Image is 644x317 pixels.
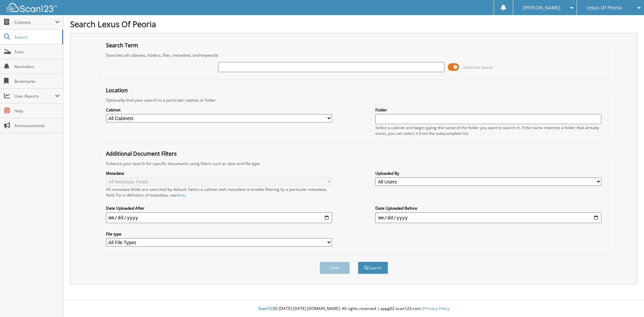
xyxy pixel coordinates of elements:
button: Search [358,262,388,274]
span: Bookmarks [14,78,60,84]
span: [PERSON_NAME] [523,6,560,10]
label: Uploaded By [375,170,601,176]
label: Folder [375,107,601,113]
div: Optionally limit your search to a particular cabinet or folder [103,97,605,103]
h1: Search Lexus Of Peoria [70,18,637,30]
div: Select a cabinet and begin typing the name of the folder you want to search in. If the name match... [375,125,601,136]
div: All metadata fields are searched by default. Select a cabinet with metadata to enable filtering b... [106,187,332,198]
label: Date Uploaded After [106,205,332,211]
span: Lexus Of Peoria [587,6,622,10]
span: User Reports [14,93,55,99]
a: here [176,192,185,198]
div: Searches all cabinets, folders, files, metadata, and keywords [103,52,605,58]
span: Advanced Search [463,65,493,70]
span: Search [14,34,59,40]
img: scan123-logo-white.svg [7,3,57,12]
span: Announcements [14,123,60,128]
label: Metadata [106,170,332,176]
label: Date Uploaded Before [375,205,601,211]
legend: Search Term [103,42,142,49]
span: Help [14,108,60,114]
label: Cabinet [106,107,332,113]
span: Scan123 [258,306,274,311]
a: Privacy Policy [424,306,449,311]
input: start [106,212,332,223]
div: Enhance your search for specific documents using filters such as date and file type. [103,161,605,166]
label: File type [106,231,332,237]
span: Scan [14,49,60,55]
legend: Location [103,87,131,94]
span: Cabinets [14,19,55,25]
input: end [375,212,601,223]
button: Clear [320,262,350,274]
legend: Additional Document Filters [103,150,180,157]
div: © [DATE]-[DATE] [DOMAIN_NAME]. All rights reserved | appg02-scan123-com | [63,301,644,317]
span: Reminders [14,64,60,69]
